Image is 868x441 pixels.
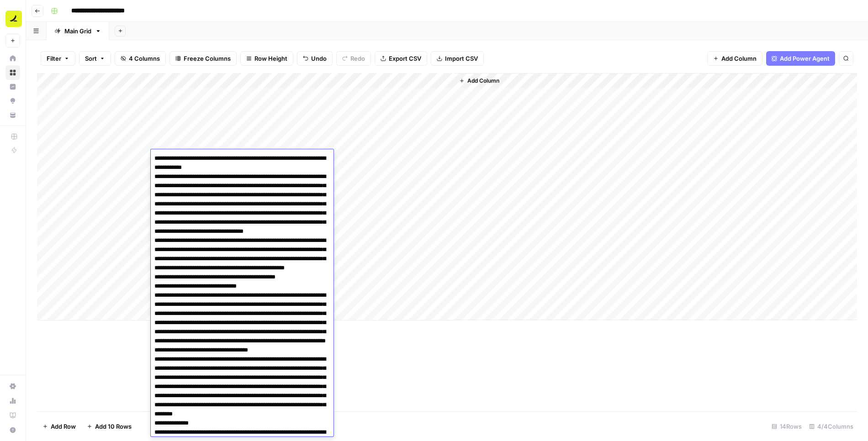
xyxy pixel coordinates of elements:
[81,419,137,434] button: Add 10 Rows
[5,379,20,394] a: Settings
[445,54,478,63] span: Import CSV
[707,51,762,66] button: Add Column
[297,51,333,66] button: Undo
[41,51,75,66] button: Filter
[5,394,20,408] a: Usage
[766,51,835,66] button: Add Power Agent
[431,51,484,66] button: Import CSV
[47,54,61,63] span: Filter
[5,108,20,122] a: Your Data
[455,75,503,87] button: Add Column
[336,51,371,66] button: Redo
[467,77,499,85] span: Add Column
[721,54,757,63] span: Add Column
[79,51,111,66] button: Sort
[389,54,421,63] span: Export CSV
[5,408,20,423] a: Learning Hub
[115,51,166,66] button: 4 Columns
[5,65,20,80] a: Browse
[5,7,20,30] button: Workspace: Ramp
[184,54,231,63] span: Freeze Columns
[311,54,327,63] span: Undo
[51,422,76,431] span: Add Row
[780,54,830,63] span: Add Power Agent
[47,22,109,40] a: Main Grid
[240,51,293,66] button: Row Height
[5,423,20,437] button: Help + Support
[95,422,132,431] span: Add 10 Rows
[254,54,287,63] span: Row Height
[5,79,20,94] a: Insights
[350,54,365,63] span: Redo
[37,419,81,434] button: Add Row
[805,419,857,434] div: 4/4 Columns
[5,51,20,66] a: Home
[169,51,237,66] button: Freeze Columns
[375,51,427,66] button: Export CSV
[129,54,160,63] span: 4 Columns
[768,419,805,434] div: 14 Rows
[64,26,91,36] div: Main Grid
[5,94,20,108] a: Opportunities
[85,54,97,63] span: Sort
[5,10,22,27] img: Ramp Logo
